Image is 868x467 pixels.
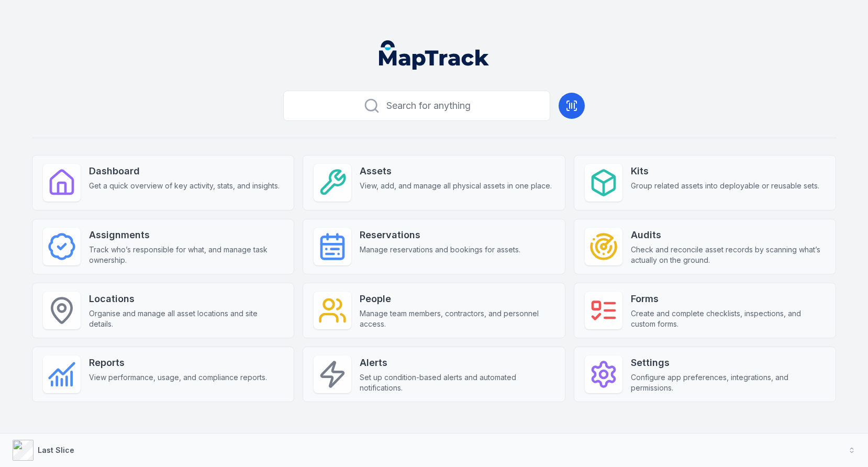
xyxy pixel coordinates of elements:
span: Configure app preferences, integrations, and permissions. [631,372,825,393]
a: AuditsCheck and reconcile asset records by scanning what’s actually on the ground. [574,219,836,274]
span: Check and reconcile asset records by scanning what’s actually on the ground. [631,244,825,265]
span: Search for anything [386,98,471,113]
a: ReservationsManage reservations and bookings for assets. [303,219,565,274]
a: AssignmentsTrack who’s responsible for what, and manage task ownership. [32,219,294,274]
strong: Assets [360,164,552,179]
strong: Reports [89,355,267,370]
a: DashboardGet a quick overview of key activity, stats, and insights. [32,155,294,210]
strong: Alerts [360,355,554,370]
strong: Last Slice [38,446,74,454]
span: View, add, and manage all physical assets in one place. [360,181,552,191]
strong: Forms [631,292,825,306]
strong: Settings [631,355,825,370]
strong: Reservations [360,228,520,242]
a: FormsCreate and complete checklists, inspections, and custom forms. [574,283,836,338]
a: KitsGroup related assets into deployable or reusable sets. [574,155,836,210]
a: AssetsView, add, and manage all physical assets in one place. [303,155,565,210]
span: Manage team members, contractors, and personnel access. [360,308,554,329]
span: Create and complete checklists, inspections, and custom forms. [631,308,825,329]
span: Track who’s responsible for what, and manage task ownership. [89,244,283,265]
span: Group related assets into deployable or reusable sets. [631,181,819,191]
strong: Audits [631,228,825,242]
a: SettingsConfigure app preferences, integrations, and permissions. [574,347,836,402]
strong: Kits [631,164,819,179]
strong: People [360,292,554,306]
nav: Global [362,40,506,70]
button: Search for anything [283,91,550,121]
span: View performance, usage, and compliance reports. [89,372,267,383]
span: Manage reservations and bookings for assets. [360,244,520,255]
span: Organise and manage all asset locations and site details. [89,308,283,329]
a: AlertsSet up condition-based alerts and automated notifications. [303,347,565,402]
span: Get a quick overview of key activity, stats, and insights. [89,181,280,191]
a: LocationsOrganise and manage all asset locations and site details. [32,283,294,338]
strong: Assignments [89,228,283,242]
a: ReportsView performance, usage, and compliance reports. [32,347,294,402]
span: Set up condition-based alerts and automated notifications. [360,372,554,393]
strong: Dashboard [89,164,280,179]
a: PeopleManage team members, contractors, and personnel access. [303,283,565,338]
strong: Locations [89,292,283,306]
